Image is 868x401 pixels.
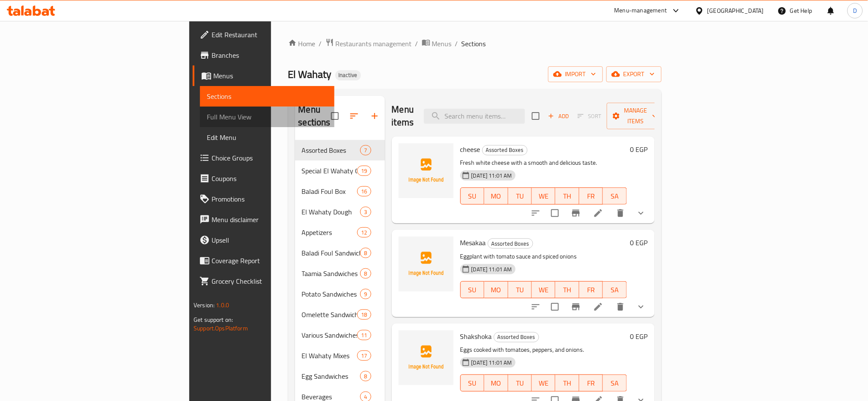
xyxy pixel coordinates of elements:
[593,208,603,218] a: Edit menu item
[302,330,358,340] span: Various Sandwiches
[302,268,361,279] div: Taamia Sandwiches
[361,249,370,257] span: 8
[610,297,631,317] button: delete
[361,372,370,380] span: 8
[460,143,480,156] span: cheese
[193,148,334,168] a: Choice Groups
[545,110,572,123] button: Add
[460,345,627,355] p: Eggs cooked with tomatoes, peppers, and onions.
[606,377,623,389] span: SA
[512,284,528,296] span: TU
[358,331,370,339] span: 11
[194,323,248,334] a: Support.OpsPlatform
[535,190,552,202] span: WE
[484,281,508,298] button: MO
[547,111,570,121] span: Add
[464,284,481,296] span: SU
[488,239,533,249] span: Assorted Boxes
[361,393,370,401] span: 4
[302,248,361,258] div: Baladi Foul Sandwiches
[295,325,385,345] div: Various Sandwiches11
[424,109,525,124] input: search
[302,289,361,299] span: Potato Sandwiches
[360,371,371,381] div: items
[532,281,555,298] button: WE
[488,238,533,249] div: Assorted Boxes
[357,351,371,361] div: items
[583,377,600,389] span: FR
[455,39,458,49] li: /
[508,374,532,392] button: TU
[555,374,579,392] button: TH
[193,189,334,209] a: Promotions
[212,235,328,245] span: Upsell
[212,173,328,184] span: Coupons
[302,371,361,381] span: Egg Sandwiches
[295,181,385,202] div: Baladi Foul Box16
[200,127,334,148] a: Edit Menu
[468,172,516,180] span: [DATE] 11:01 AM
[399,143,453,198] img: cheese
[468,359,516,367] span: [DATE] 11:01 AM
[358,187,370,196] span: 16
[555,187,579,205] button: TH
[707,6,764,15] div: [GEOGRAPHIC_DATA]
[483,145,527,155] span: Assorted Boxes
[607,103,664,129] button: Manage items
[603,281,626,298] button: SA
[212,50,328,60] span: Branches
[194,300,215,311] span: Version:
[360,145,371,155] div: items
[302,166,358,176] span: Special El Wahaty Orders
[508,281,532,298] button: TU
[606,66,662,82] button: export
[212,276,328,286] span: Grocery Checklist
[193,230,334,250] a: Upsell
[593,302,603,312] a: Edit menu item
[295,140,385,160] div: Assorted Boxes7
[212,255,328,266] span: Coverage Report
[302,207,361,217] div: El Wahaty Dough
[460,236,486,249] span: Mesakaa
[212,153,328,163] span: Choice Groups
[494,332,539,342] span: Assorted Boxes
[603,374,626,392] button: SA
[579,187,603,205] button: FR
[295,366,385,386] div: Egg Sandwiches8
[606,190,623,202] span: SA
[613,69,655,80] span: export
[216,300,229,311] span: 1.0.0
[295,160,385,181] div: Special El Wahaty Orders19
[460,187,484,205] button: SU
[336,39,412,49] span: Restaurants management
[631,203,651,223] button: show more
[358,311,370,319] span: 18
[460,281,484,298] button: SU
[559,190,576,202] span: TH
[302,186,358,196] div: Baladi Foul Box
[460,157,627,168] p: Fresh white cheese with a smooth and delicious taste.
[422,38,452,49] a: Menus
[494,332,539,342] div: Assorted Boxes
[302,145,361,155] div: Assorted Boxes
[630,143,648,155] h6: 0 EGP
[326,107,344,125] span: Select all sections
[525,203,546,223] button: sort-choices
[193,65,334,86] a: Menus
[488,190,504,202] span: MO
[535,284,552,296] span: WE
[364,106,385,126] button: Add section
[302,309,358,320] span: Omelette Sandwiches
[512,377,528,389] span: TU
[212,30,328,40] span: Edit Restaurant
[194,314,233,325] span: Get support on:
[614,6,667,16] div: Menu-management
[360,268,371,279] div: items
[302,351,358,361] span: El Wahaty Mixes
[200,86,334,107] a: Sections
[548,66,603,82] button: import
[566,297,586,317] button: Branch-specific-item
